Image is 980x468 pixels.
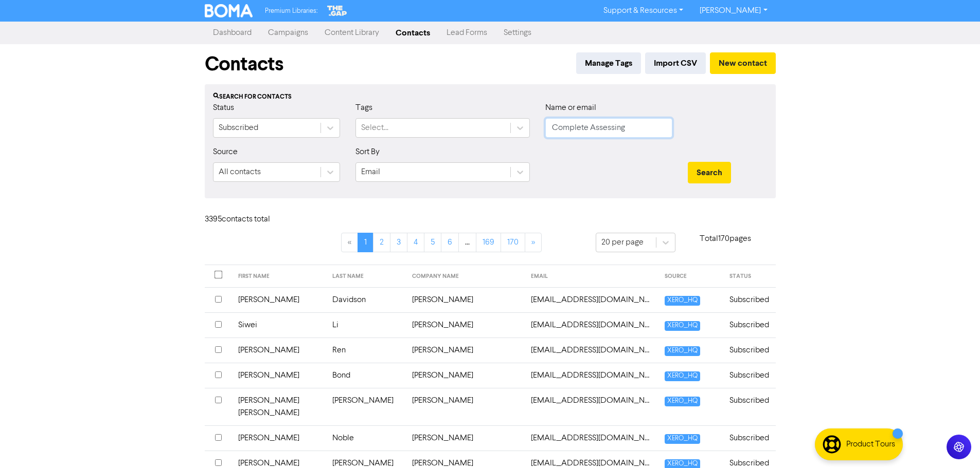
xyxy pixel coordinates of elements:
td: [PERSON_NAME] [326,388,406,425]
label: Sort By [355,146,380,158]
td: [PERSON_NAME] [PERSON_NAME] [232,388,326,425]
td: Noble [326,425,406,451]
td: 14cathybond@gmail.com [525,363,658,388]
img: The Gap [326,4,348,17]
td: Davidson [326,287,406,312]
h1: Contacts [205,52,283,76]
th: FIRST NAME [232,265,326,288]
a: Lead Forms [438,23,495,43]
span: XERO_HQ [665,371,700,381]
a: Settings [495,23,540,43]
div: Select... [361,122,388,134]
a: Page 169 [476,233,501,252]
td: [PERSON_NAME] [406,338,525,363]
td: Subscribed [723,425,775,451]
td: 222pnn@gmail.com [525,425,658,451]
button: Import CSV [645,52,706,74]
th: STATUS [723,265,775,288]
a: Campaigns [260,23,316,43]
label: Tags [355,102,372,114]
a: Page 3 [390,233,407,252]
a: Content Library [316,23,387,43]
td: [PERSON_NAME] [232,425,326,451]
td: Subscribed [723,312,775,338]
a: Page 170 [501,233,525,252]
button: Manage Tags [576,52,641,74]
a: Page 2 [373,233,390,252]
td: Subscribed [723,287,775,312]
span: XERO_HQ [665,397,700,406]
td: [PERSON_NAME] [232,338,326,363]
button: New contact [710,52,776,74]
span: XERO_HQ [665,346,700,356]
a: Support & Resources [595,3,691,19]
td: 1033132005@qq.com [525,312,658,338]
button: Search [688,162,731,183]
label: Status [213,102,234,114]
div: Search for contacts [213,92,768,102]
td: 1336503@qq.com [525,338,658,363]
h6: 3395 contact s total [205,215,287,224]
a: Page 6 [441,233,459,252]
a: Contacts [387,23,438,43]
a: Page 1 is your current page [358,233,373,252]
td: Siwei [232,312,326,338]
td: [PERSON_NAME] [406,363,525,388]
th: SOURCE [658,265,723,288]
th: LAST NAME [326,265,406,288]
td: [PERSON_NAME] [406,388,525,425]
td: Subscribed [723,338,775,363]
td: Subscribed [723,388,775,425]
td: [PERSON_NAME] [406,312,525,338]
a: » [525,233,542,252]
td: 1roadrunner@windowslive.com [525,388,658,425]
span: XERO_HQ [665,321,700,331]
span: XERO_HQ [665,296,700,306]
td: [PERSON_NAME] [406,287,525,312]
a: Page 5 [424,233,441,252]
td: 01dianedavidson@gmail.com [525,287,658,312]
a: [PERSON_NAME] [691,3,775,19]
iframe: Chat Widget [929,419,980,468]
th: COMPANY NAME [406,265,525,288]
td: Subscribed [723,363,775,388]
td: [PERSON_NAME] [232,363,326,388]
th: EMAIL [525,265,658,288]
span: Premium Libraries: [265,8,317,14]
a: Dashboard [205,23,260,43]
div: Subscribed [219,122,258,134]
label: Source [213,146,238,158]
td: Ren [326,338,406,363]
label: Name or email [545,102,596,114]
div: 20 per page [601,236,644,249]
td: [PERSON_NAME] [232,287,326,312]
div: Email [361,166,380,178]
p: Total 170 pages [675,233,776,245]
span: XERO_HQ [665,434,700,444]
td: [PERSON_NAME] [406,425,525,451]
a: Page 4 [407,233,424,252]
td: Li [326,312,406,338]
td: Bond [326,363,406,388]
img: BOMA Logo [205,4,253,17]
div: All contacts [219,166,261,178]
